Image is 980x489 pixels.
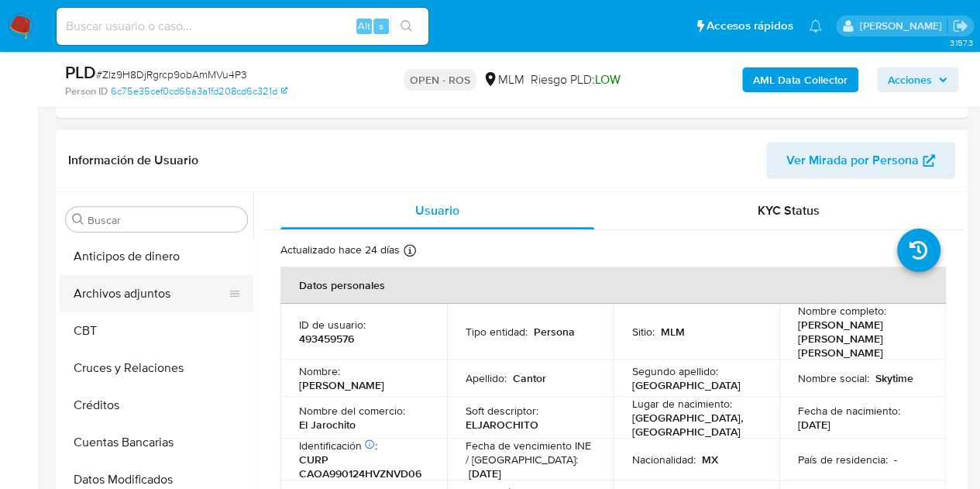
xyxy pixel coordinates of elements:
[466,439,595,467] p: Fecha de vencimiento INE / [GEOGRAPHIC_DATA] :
[798,318,921,360] p: [PERSON_NAME] [PERSON_NAME] [PERSON_NAME]
[299,318,366,332] p: ID de usuario :
[595,71,621,88] span: LOW
[111,84,287,98] a: 6c75e35cef0cd66a3a1fd208cd6c321d
[483,71,524,88] div: MLM
[65,84,108,98] b: Person ID
[466,418,538,432] p: ELJAROCHITO
[894,453,897,467] p: -
[859,19,947,33] p: marianathalie.grajeda@mercadolibre.com.mx
[379,19,383,33] span: s
[280,243,400,257] p: Actualizado hace 24 días
[299,418,356,432] p: El Jarochito
[65,60,96,84] b: PLD
[415,201,459,219] span: Usuario
[631,411,755,439] p: [GEOGRAPHIC_DATA], [GEOGRAPHIC_DATA]
[798,404,900,418] p: Fecha de nacimiento :
[88,213,241,227] input: Buscar
[631,397,731,411] p: Lugar de nacimiento :
[513,371,546,385] p: Cantor
[949,36,972,49] span: 3.157.3
[60,275,241,312] button: Archivos adjuntos
[299,378,384,392] p: [PERSON_NAME]
[888,67,932,92] span: Acciones
[631,364,717,378] p: Segundo apellido :
[798,418,830,432] p: [DATE]
[766,142,955,179] button: Ver Mirada por Persona
[57,16,428,36] input: Buscar usuario o caso...
[660,325,684,339] p: MLM
[299,439,377,453] p: Identificación :
[60,238,253,275] button: Anticipos de dinero
[786,142,919,179] span: Ver Mirada por Persona
[742,67,858,92] button: AML Data Collector
[701,453,717,467] p: MX
[280,267,946,304] th: Datos personales
[299,332,354,346] p: 493459576
[72,213,84,226] button: Buscar
[390,15,422,37] button: search-icon
[631,378,740,392] p: [GEOGRAPHIC_DATA]
[68,153,198,168] h1: Información de Usuario
[60,387,253,424] button: Créditos
[875,371,913,385] p: Skytime
[299,364,340,378] p: Nombre :
[534,325,575,339] p: Persona
[404,69,476,91] p: OPEN - ROS
[631,325,654,339] p: Sitio :
[809,19,822,33] a: Notificaciones
[798,453,888,467] p: País de residencia :
[466,325,528,339] p: Tipo entidad :
[877,67,958,92] button: Acciones
[531,71,621,88] span: Riesgo PLD:
[299,404,405,418] p: Nombre del comercio :
[753,67,848,92] b: AML Data Collector
[952,18,968,34] a: Salir
[707,18,793,34] span: Accesos rápidos
[631,453,695,467] p: Nacionalidad :
[96,67,247,82] span: # Zlz9H8DjRgrcp9obAmMVu4P3
[469,467,501,480] p: [DATE]
[60,424,253,461] button: Cuentas Bancarias
[466,371,507,385] p: Apellido :
[358,19,370,33] span: Alt
[466,404,538,418] p: Soft descriptor :
[60,312,253,350] button: CBT
[60,350,253,387] button: Cruces y Relaciones
[758,201,820,219] span: KYC Status
[798,304,886,318] p: Nombre completo :
[798,371,869,385] p: Nombre social :
[299,453,422,480] p: CURP CAOA990124HVZNVD06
